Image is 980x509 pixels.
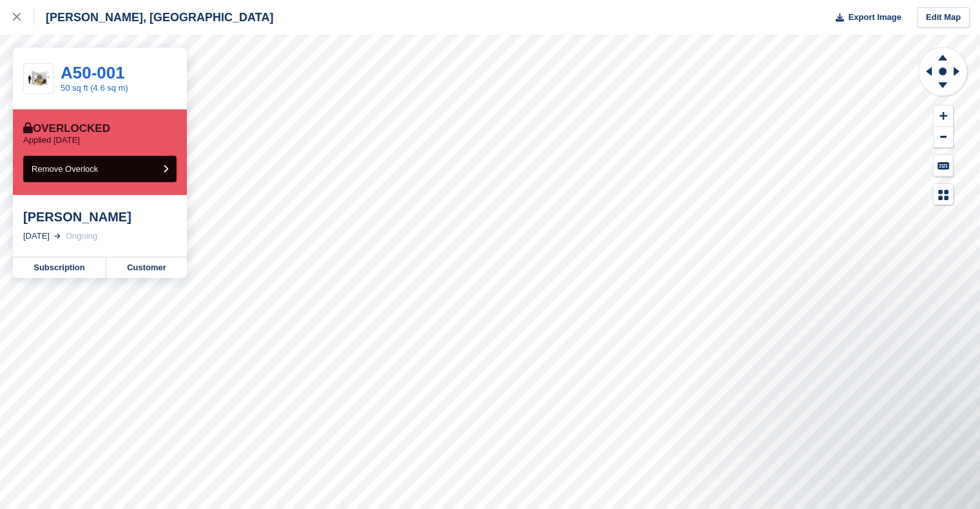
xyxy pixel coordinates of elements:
[66,230,97,243] div: Ongoing
[23,156,177,182] button: Remove Overlock
[23,122,110,135] div: Overlocked
[13,257,106,278] a: Subscription
[32,164,98,174] span: Remove Overlock
[23,209,177,225] div: [PERSON_NAME]
[23,230,50,243] div: [DATE]
[24,68,53,90] img: 50.jpg
[54,234,61,239] img: arrow-right-light-icn-cde0832a797a2874e46488d9cf13f60e5c3a73dbe684e267c42b8395dfbc2abf.svg
[828,7,901,28] button: Export Image
[106,257,187,278] a: Customer
[61,83,128,93] a: 50 sq ft (4.6 sq m)
[23,135,80,145] p: Applied [DATE]
[934,155,953,176] button: Keyboard Shortcuts
[61,63,125,82] a: A50-001
[34,10,273,25] div: [PERSON_NAME], [GEOGRAPHIC_DATA]
[934,106,953,127] button: Zoom In
[848,11,901,24] span: Export Image
[917,7,970,28] a: Edit Map
[934,127,953,148] button: Zoom Out
[934,184,953,205] button: Map Legend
